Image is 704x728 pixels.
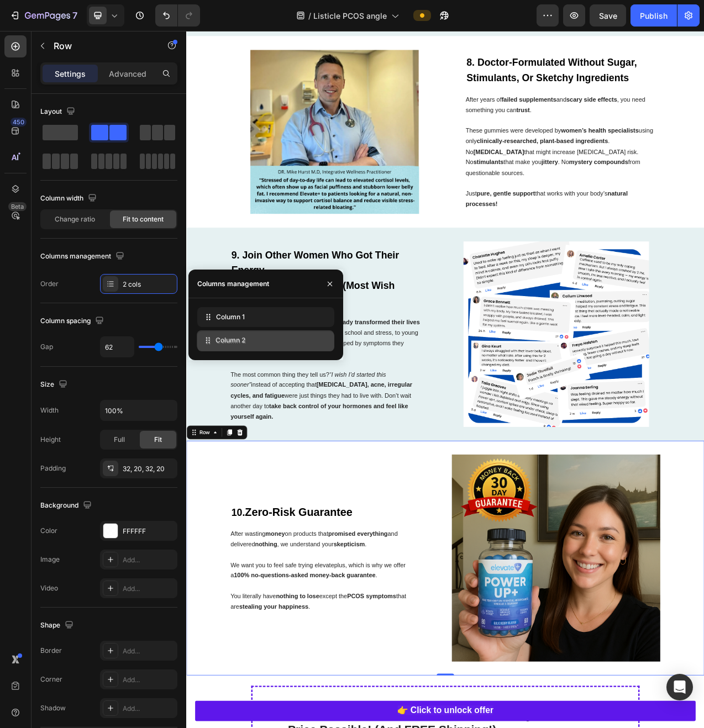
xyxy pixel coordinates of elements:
[109,68,146,80] p: Advanced
[57,319,267,353] strong: Confidence & Joy Back (Most Wish They'd Started Sooner)
[599,11,617,20] span: Save
[123,555,175,565] div: Add...
[123,279,175,289] div: 2 cols
[40,583,58,593] div: Video
[40,104,77,119] div: Layout
[155,4,200,27] div: Undo/Redo
[40,555,60,565] div: Image
[490,163,566,172] strong: mystery compounds
[8,202,27,211] div: Beta
[57,279,272,314] strong: 9. Join Other Women Who Got Their Energy,
[101,400,177,420] input: Auto
[40,646,62,656] div: Border
[216,312,245,322] span: Column 1
[55,214,95,224] span: Change ratio
[10,118,27,126] div: 450
[101,639,126,648] strong: money
[123,464,175,474] div: 32, 20, 32, 20
[123,526,175,536] div: FFFFFF
[154,435,162,445] span: Fit
[206,719,269,728] strong: PCOS symptoms
[40,377,70,392] div: Size
[56,368,299,418] span: – from students juggling school and stress, to young professionals and new moms who felt trapped ...
[40,405,59,415] div: Width
[88,653,116,662] strong: nothing
[313,10,387,22] span: Listicle PCOS angle
[372,136,540,145] strong: clinically-researched, plant-based ingredients
[40,314,106,329] div: Column spacing
[40,342,53,352] div: Gap
[40,435,61,445] div: Height
[186,31,704,728] iframe: Design area
[40,191,99,206] div: Column width
[123,675,175,685] div: Add...
[359,33,577,67] strong: 8. Doctor-Formulated Without Sugar, Stimulants, Or Sketchy Ingredients
[181,639,258,648] strong: promised everything
[455,163,476,172] strong: jittery
[358,83,587,105] span: After years of and , you need something you can .
[367,163,406,172] strong: stimulants
[486,83,551,92] strong: scary side effects
[188,653,228,662] strong: skepticism
[56,679,281,701] span: We want you to feel safe trying elevateplus, which is why we offer a .
[123,214,164,224] span: Fit to content
[40,618,76,633] div: Shape
[40,703,66,713] div: Shadow
[56,476,284,498] strong: take back control of your hormones and feel like yourself again.
[666,674,693,700] div: Open Intercom Messenger
[57,609,75,624] strong: 10.
[358,203,565,225] span: Just that works with your body’s
[340,270,607,507] img: gempages_555985741612581940-a06c46c1-f129-4b3f-9cb1-f27657cc111a.png
[403,83,474,92] strong: failed supplements
[56,24,323,234] img: gempages_555985741612581940-9938caec-028b-42b1-93f1-0b8e08739342.png
[631,4,677,27] button: Publish
[72,9,77,22] p: 7
[423,97,440,105] strong: trust
[61,693,242,701] strong: 100% no-questions-asked money-back guarantee
[123,646,175,656] div: Add...
[54,39,148,52] p: Row
[56,368,299,391] strong: Countless women with PCOS have already transformed their lives with this formula
[40,526,57,536] div: Color
[40,498,94,513] div: Background
[114,435,125,445] span: Full
[480,123,579,132] strong: women’s health specialists
[640,10,668,22] div: Publish
[114,719,170,728] strong: nothing to lose
[56,435,289,498] span: The most common thing they tell us? instead of accepting that were just things they had to live w...
[40,463,66,473] div: Padding
[197,279,269,289] div: Columns management
[40,279,59,289] div: Order
[101,337,134,357] input: Auto
[358,203,565,225] strong: natural processes!
[14,509,32,519] div: Row
[123,704,175,714] div: Add...
[367,150,433,159] strong: [MEDICAL_DATA]
[4,4,82,27] button: 7
[216,336,246,346] span: Column 2
[308,10,311,22] span: /
[358,123,597,186] span: These gummies were developed by using only . No that might increase [MEDICAL_DATA] risk. No that ...
[40,249,127,264] div: Columns management
[55,68,86,80] p: Settings
[75,608,213,624] strong: Zero-Risk Guarantee
[56,639,271,661] span: After wasting on products that and delivered , we understand your .
[56,449,289,471] strong: [MEDICAL_DATA], acne, irregular cycles, and fatigue
[123,584,175,594] div: Add...
[590,4,626,27] button: Save
[40,674,62,684] div: Corner
[372,203,446,212] strong: pure, gentle support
